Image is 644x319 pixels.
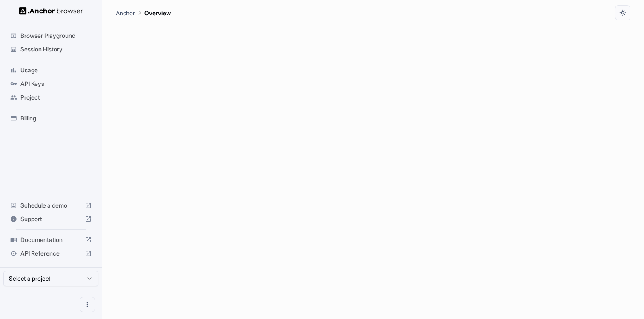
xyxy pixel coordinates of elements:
span: Usage [20,66,92,74]
div: Support [7,212,95,226]
button: Open menu [80,297,95,312]
div: Schedule a demo [7,199,95,212]
div: API Keys [7,77,95,91]
span: Documentation [20,236,81,244]
div: Usage [7,63,95,77]
span: Support [20,215,81,223]
nav: breadcrumb [116,8,171,17]
span: API Reference [20,249,81,258]
span: Project [20,93,92,102]
div: Documentation [7,233,95,247]
div: Project [7,91,95,104]
img: Anchor Logo [19,7,83,15]
p: Overview [144,9,171,17]
p: Anchor [116,9,135,17]
div: API Reference [7,247,95,260]
span: Session History [20,45,92,54]
div: Billing [7,111,95,125]
div: Browser Playground [7,29,95,43]
span: Browser Playground [20,31,92,40]
span: Billing [20,114,92,122]
span: API Keys [20,80,92,88]
div: Session History [7,43,95,56]
span: Schedule a demo [20,201,81,210]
